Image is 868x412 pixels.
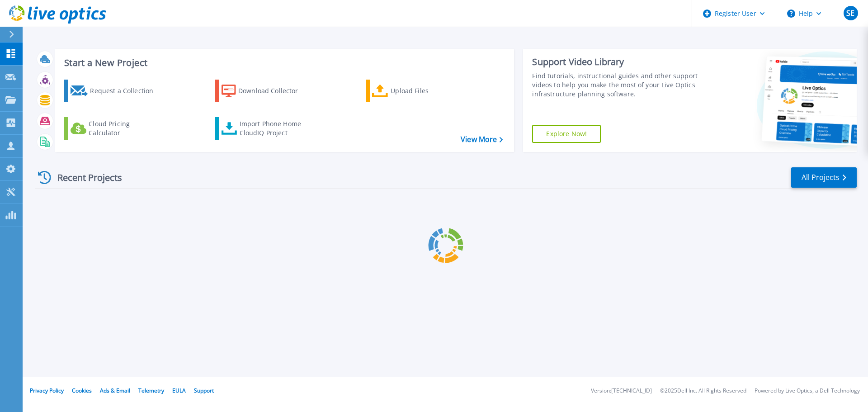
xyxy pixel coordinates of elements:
a: Ads & Email [100,387,130,394]
div: Download Collector [238,82,311,100]
a: All Projects [791,167,857,188]
span: SE [846,9,854,17]
li: Powered by Live Optics, a Dell Technology [755,388,860,394]
a: Explore Now! [532,125,601,143]
a: Privacy Policy [30,387,64,394]
div: Find tutorials, instructional guides and other support videos to help you make the most of your L... [532,71,702,99]
a: Support [194,387,214,394]
div: Upload Files [391,82,463,100]
a: Telemetry [138,387,164,394]
a: Cookies [72,387,92,394]
a: View More [461,135,503,144]
div: Recent Projects [35,166,134,189]
div: Cloud Pricing Calculator [89,119,161,137]
a: Download Collector [215,80,316,102]
a: EULA [172,387,186,394]
h3: Start a New Project [64,58,503,68]
a: Cloud Pricing Calculator [64,117,165,140]
a: Request a Collection [64,80,165,102]
div: Request a Collection [90,82,162,100]
li: © 2025 Dell Inc. All Rights Reserved [660,388,746,394]
a: Upload Files [366,80,467,102]
div: Support Video Library [532,56,702,68]
div: Import Phone Home CloudIQ Project [240,119,310,137]
li: Version: [TECHNICAL_ID] [591,388,652,394]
